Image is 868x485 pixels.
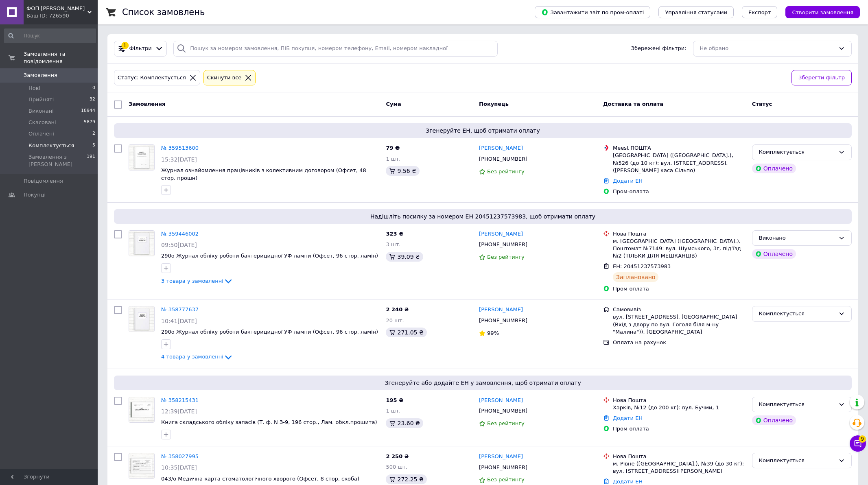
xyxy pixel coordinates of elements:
[631,45,687,52] span: Збережені фільтри:
[479,317,527,323] span: [PHONE_NUMBER]
[613,152,746,174] div: [GEOGRAPHIC_DATA] ([GEOGRAPHIC_DATA].), №526 (до 10 кг): вул. [STREET_ADDRESS], ([PERSON_NAME] ка...
[613,460,746,475] div: м. Рівне ([GEOGRAPHIC_DATA].), №39 (до 30 кг): вул. [STREET_ADDRESS][PERSON_NAME]
[759,148,835,157] div: Комплектується
[386,306,409,312] span: 2 240 ₴
[161,306,199,312] a: № 358777637
[161,278,223,284] span: 3 товара у замовленні
[613,230,746,238] div: Нова Пошта
[386,231,403,237] span: 323 ₴
[161,156,197,163] span: 15:32[DATE]
[752,415,796,425] div: Оплачено
[658,6,734,18] button: Управління статусами
[4,28,96,43] input: Пошук
[479,306,523,314] a: [PERSON_NAME]
[752,101,772,107] span: Статус
[386,252,423,262] div: 39.09 ₴
[613,263,671,269] span: ЕН: 20451237573983
[386,464,407,470] span: 500 шт.
[752,249,796,259] div: Оплачено
[161,476,359,482] a: 043/о Медична карта стоматологічного хворого (Офсет, 8 стор. скоба)
[92,142,95,149] span: 5
[859,435,866,443] span: 9
[386,418,423,428] div: 23.60 ₴
[161,318,197,324] span: 10:41[DATE]
[129,397,155,423] a: Фото товару
[613,453,746,460] div: Нова Пошта
[117,212,848,221] span: Надішліть посилку за номером ЕН 20451237573983, щоб отримати оплату
[129,101,165,107] span: Замовлення
[129,45,152,52] span: Фільтри
[613,144,746,152] div: Meest ПОШТА
[129,397,154,422] img: Фото товару
[161,253,378,259] a: 290о Журнал обліку роботи бактерицидної УФ лампи (Офсет, 96 стор, ламін)
[173,41,498,57] input: Пошук за номером замовлення, ПІБ покупця, номером телефону, Email, номером накладної
[161,278,233,284] a: 3 товара у замовленні
[798,74,845,82] span: Зберегти фільтр
[24,50,98,65] span: Замовлення та повідомлення
[386,317,404,323] span: 20 шт.
[487,420,525,426] span: Без рейтингу
[386,145,400,151] span: 79 ₴
[487,476,525,483] span: Без рейтингу
[121,42,129,49] div: 1
[28,153,87,168] span: Замовлення з [PERSON_NAME]
[28,130,54,138] span: Оплачені
[161,354,223,360] span: 4 товара у замовленні
[487,254,525,260] span: Без рейтингу
[92,85,95,92] span: 0
[665,9,727,15] span: Управління статусами
[759,310,835,318] div: Комплектується
[613,397,746,404] div: Нова Пошта
[81,107,95,115] span: 18944
[792,9,853,15] span: Створити замовлення
[759,400,835,409] div: Комплектується
[161,419,377,425] a: Книга складського обліку запасів (Т. ф. N З-9, 196 стор., Лам. обкл.прошита)
[785,6,860,18] button: Створити замовлення
[386,101,401,107] span: Cума
[87,153,95,168] span: 191
[90,96,95,103] span: 32
[28,107,54,115] span: Виконані
[386,166,419,176] div: 9.56 ₴
[479,241,527,247] span: [PHONE_NUMBER]
[206,74,243,82] div: Cкинути все
[161,231,199,237] a: № 359446002
[613,238,746,260] div: м. [GEOGRAPHIC_DATA] ([GEOGRAPHIC_DATA].), Поштомат №7149: вул. Шумського, 3г, під’їзд №2 (ТІЛЬКИ...
[479,156,527,162] span: [PHONE_NUMBER]
[129,231,154,256] img: Фото товару
[116,74,188,82] div: Статус: Комплектується
[117,379,848,387] span: Згенеруйте або додайте ЕН у замовлення, щоб отримати оплату
[613,339,746,346] div: Оплата на рахунок
[161,145,199,151] a: № 359513600
[28,119,56,126] span: Скасовані
[161,354,233,360] a: 4 товара у замовленні
[613,415,643,421] a: Додати ЕН
[603,101,663,107] span: Доставка та оплата
[613,178,643,184] a: Додати ЕН
[850,435,866,452] button: Чат з покупцем9
[613,188,746,195] div: Пром-оплата
[161,167,366,181] span: Журнал ознайомлення працівників з колективним договором (Офсет, 48 стор. прошн)
[479,230,523,238] a: [PERSON_NAME]
[742,6,778,18] button: Експорт
[613,313,746,336] div: вул. [STREET_ADDRESS], [GEOGRAPHIC_DATA] (Вхід з двору по вул. Гоголя біля м-ну "Малина")), [GEOG...
[117,127,848,135] span: Згенеруйте ЕН, щоб отримати оплату
[161,464,197,471] span: 10:35[DATE]
[129,144,155,170] a: Фото товару
[479,144,523,152] a: [PERSON_NAME]
[161,397,199,403] a: № 358215431
[752,164,796,173] div: Оплачено
[386,408,400,414] span: 1 шт.
[479,397,523,404] a: [PERSON_NAME]
[479,408,527,414] span: [PHONE_NUMBER]
[759,234,835,242] div: Виконано
[386,397,403,403] span: 195 ₴
[161,329,378,335] a: 290о Журнал обліку роботи бактерицидної УФ лампи (Офсет, 96 стор, ламін)
[92,130,95,138] span: 2
[24,191,46,199] span: Покупці
[479,464,527,470] span: [PHONE_NUMBER]
[613,404,746,411] div: Харків, №12 (до 200 кг): вул. Бучми, 1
